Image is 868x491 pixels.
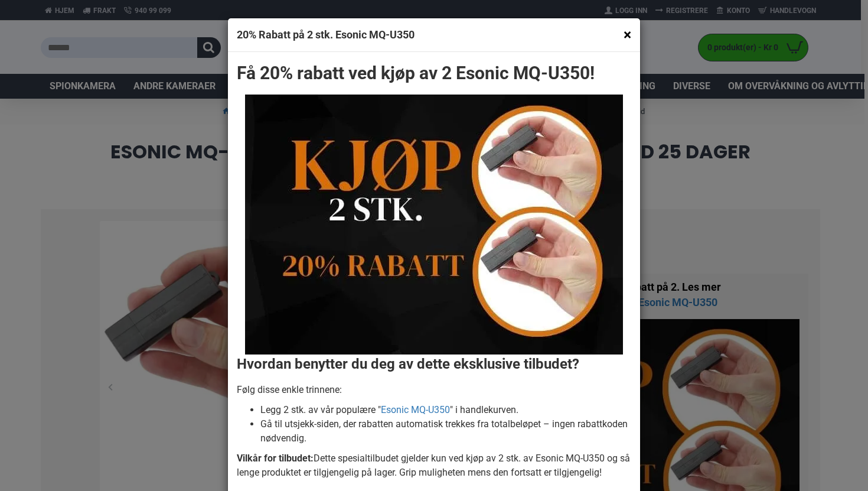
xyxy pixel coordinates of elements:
[237,355,631,375] h3: Hvordan benytter du deg av dette eksklusive tilbudet?
[260,417,631,446] li: Gå til utsjekk-siden, der rabatten automatisk trekkes fra totalbeløpet – ingen rabattkoden nødven...
[237,451,631,480] p: Dette spesialtilbudet gjelder kun ved kjøp av 2 stk. av Esonic MQ-U350 og så lenge produktet er t...
[237,61,631,86] h2: Få 20% rabatt ved kjøp av 2 Esonic MQ-U350!
[237,453,314,464] strong: Vilkår for tilbudet:
[381,403,450,417] a: Esonic MQ-U350
[245,95,623,355] img: 20% rabatt ved Kjøp av 2 Esonic MQ-U350
[237,383,631,397] p: Følg disse enkle trinnene:
[237,27,631,43] h4: 20% Rabatt på 2 stk. Esonic MQ-U350
[624,27,631,42] button: ×
[260,403,631,417] li: Legg 2 stk. av vår populære " " i handlekurven.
